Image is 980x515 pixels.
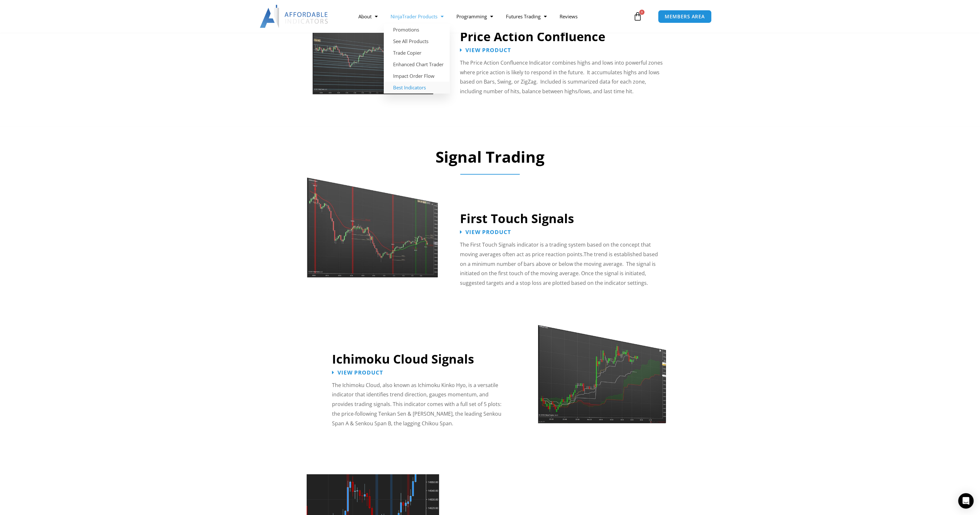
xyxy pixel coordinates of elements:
[384,70,450,82] a: Impact Order Flow
[665,14,705,19] span: MEMBERS AREA
[465,47,511,53] span: View Product
[450,9,499,24] a: Programming
[332,350,474,367] a: Ichimoku Cloud Signals
[384,24,450,35] a: Promotions
[384,9,450,24] a: NinjaTrader Products
[658,10,712,23] a: MEMBERS AREA
[460,47,511,53] a: View Product
[460,28,605,45] a: Price Action Confluence
[958,493,974,509] div: Open Intercom Messenger
[332,370,383,375] a: View Product
[465,229,511,235] span: View Product
[332,381,509,429] p: The Ichimoku Cloud, also known as Ichimoku Kinko Hyo, is a versatile indicator that identifies tr...
[499,9,553,24] a: Futures Trading
[639,10,644,15] span: 0
[384,47,450,59] a: Trade Copier
[460,210,574,227] a: First Touch Signals
[352,9,384,24] a: About
[624,7,652,26] a: 0
[460,240,664,288] p: The First Touch Signals indicator is a trading system based on the concept that moving averages o...
[384,24,450,93] ul: NinjaTrader Products
[384,35,450,47] a: See All Products
[337,370,383,375] span: View Product
[352,9,631,24] nav: Menu
[384,82,450,93] a: Best Indicators
[553,9,584,24] a: Reviews
[307,164,439,278] img: First Touch Signals 1 | Affordable Indicators – NinjaTrader
[260,5,329,28] img: LogoAI | Affordable Indicators – NinjaTrader
[460,58,664,96] p: The Price Action Confluence Indicator combines highs and lows into powerful zones where price act...
[384,59,450,70] a: Enhanced Chart Trader
[292,147,688,167] h2: Signal Trading
[460,229,511,235] a: View Product
[537,312,666,424] img: Ichimuku | Affordable Indicators – NinjaTrader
